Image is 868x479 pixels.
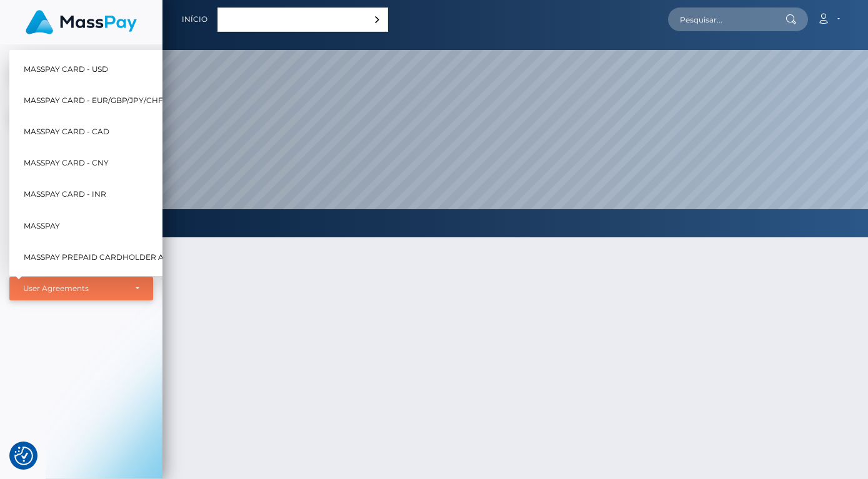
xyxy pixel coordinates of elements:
img: MassPay [26,10,137,34]
span: MassPay Prepaid Cardholder Agreement [24,249,207,265]
aside: Language selected: Português (Brasil) [217,7,388,32]
span: MassPay Card - EUR/GBP/JPY/CHF/AUD [24,92,182,109]
span: MassPay Card - CNY [24,155,109,171]
div: Language [217,7,388,32]
button: Consent Preferences [14,447,33,465]
span: MassPay Card - USD [24,61,108,77]
span: MassPay [24,217,60,234]
a: Início [182,6,207,32]
img: Revisit consent button [14,447,33,465]
input: Pesquisar... [668,7,786,31]
div: User Agreements [23,284,126,294]
button: User Agreements [9,277,153,300]
span: MassPay Card - INR [24,186,106,202]
a: Português ([GEOGRAPHIC_DATA]) [218,8,387,31]
span: MassPay Card - CAD [24,124,109,140]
